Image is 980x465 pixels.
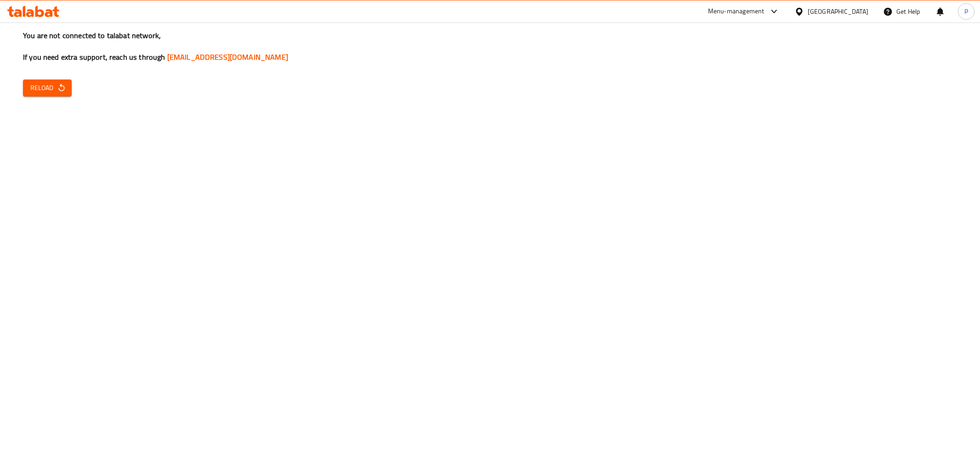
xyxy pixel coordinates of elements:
[167,50,288,64] a: [EMAIL_ADDRESS][DOMAIN_NAME]
[23,30,957,62] h3: You are not connected to talabat network, If you need extra support, reach us through
[708,6,765,17] div: Menu-management
[808,6,868,17] div: [GEOGRAPHIC_DATA]
[30,82,64,94] span: Reload
[964,6,968,17] span: P
[23,79,72,96] button: Reload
